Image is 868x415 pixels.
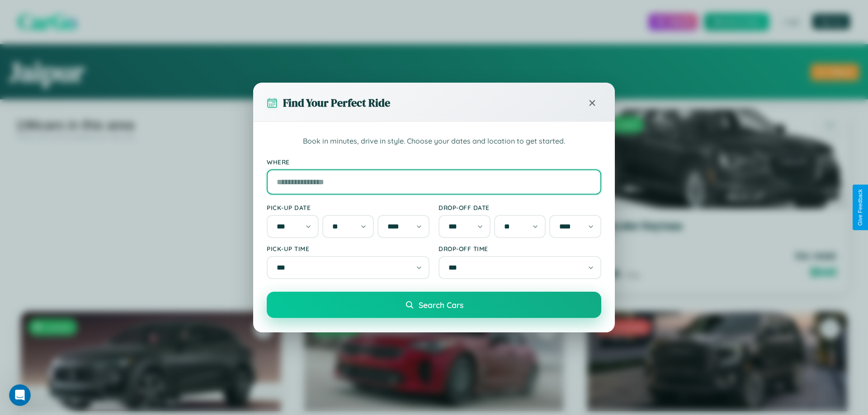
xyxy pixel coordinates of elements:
[283,95,390,110] h3: Find Your Perfect Ride
[439,204,601,211] label: Drop-off Date
[439,245,601,252] label: Drop-off Time
[267,158,601,166] label: Where
[267,204,429,211] label: Pick-up Date
[267,135,601,147] p: Book in minutes, drive in style. Choose your dates and location to get started.
[267,292,601,318] button: Search Cars
[419,300,463,310] span: Search Cars
[267,245,429,252] label: Pick-up Time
